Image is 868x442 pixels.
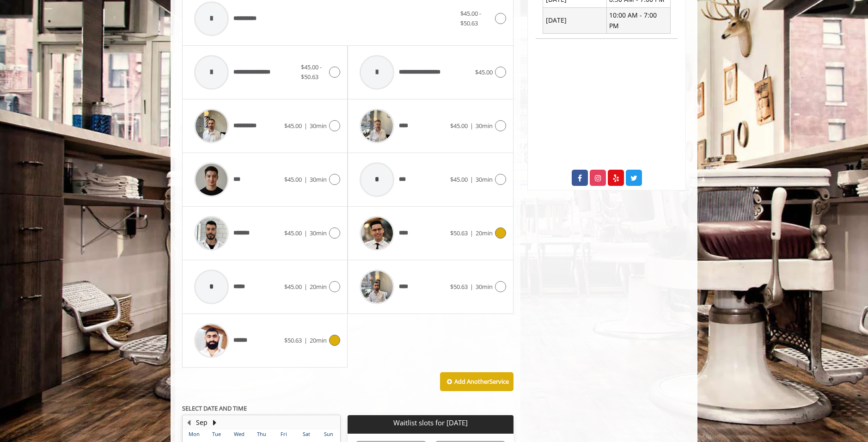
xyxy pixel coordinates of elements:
span: | [304,336,307,344]
span: $45.00 [475,68,493,76]
span: 20min [310,282,327,291]
span: $50.63 [450,282,468,291]
span: $45.00 [284,175,302,184]
b: SELECT DATE AND TIME [182,404,247,412]
span: | [470,175,473,184]
span: 20min [310,336,327,344]
span: 30min [476,175,493,184]
span: 20min [476,229,493,237]
span: 30min [310,175,327,184]
td: 10:00 AM - 7:00 PM [606,7,670,34]
th: Fri [273,430,295,439]
p: Waitlist slots for [DATE] [351,419,509,427]
span: $50.63 [284,336,302,344]
span: | [304,282,307,291]
th: Mon [183,430,205,439]
span: 30min [310,229,327,237]
span: | [470,229,473,237]
span: $45.00 [450,175,468,184]
span: 30min [476,282,493,291]
span: $45.00 [284,122,302,130]
span: | [304,122,307,130]
span: $45.00 [284,229,302,237]
button: Sep [196,417,208,428]
span: $50.63 [450,229,468,237]
b: Add Another Service [454,377,509,386]
span: | [470,282,473,291]
td: [DATE] [543,7,607,34]
span: 30min [310,122,327,130]
span: $45.00 - $50.63 [460,9,481,27]
th: Thu [250,430,272,439]
span: 30min [476,122,493,130]
span: | [304,175,307,184]
span: | [470,122,473,130]
span: $45.00 [450,122,468,130]
button: Previous Month [185,417,192,428]
th: Tue [205,430,227,439]
span: | [304,229,307,237]
th: Sun [318,430,340,439]
span: $45.00 - $50.63 [301,63,322,81]
button: Next Month [211,417,218,428]
th: Wed [228,430,250,439]
th: Sat [295,430,317,439]
button: Add AnotherService [440,372,513,392]
span: $45.00 [284,282,302,291]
